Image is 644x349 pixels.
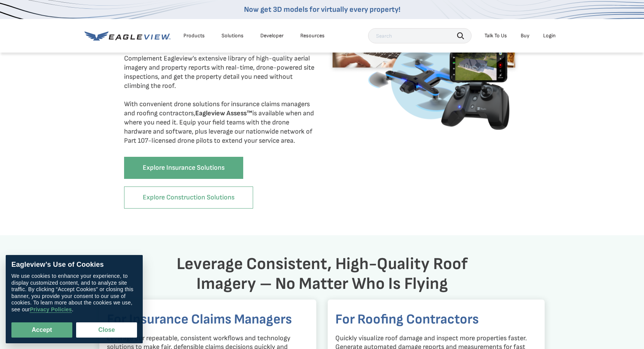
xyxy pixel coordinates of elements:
div: Eagleview’s Use of Cookies [11,261,137,269]
h3: Leverage Consistent, High-Quality Roof Imagery – No Matter Who Is Flying [158,254,487,294]
h4: For Roofing Contractors [335,311,537,329]
strong: Eagleview Assess™ [195,109,252,117]
button: Close [76,322,137,338]
a: Now get 3D models for virtually every property! [244,5,400,14]
div: Resources [300,32,325,39]
div: Solutions [222,32,244,39]
input: Search [368,28,472,43]
div: We use cookies to enhance your experience, to display customized content, and to analyze site tra... [11,273,137,313]
button: Accept [11,322,72,338]
h4: For Insurance Claims Managers [107,311,309,329]
a: Privacy Policies [30,306,72,313]
div: Login [543,32,556,39]
div: Products [183,32,205,39]
a: Explore Construction Solutions [124,186,253,209]
div: Talk To Us [485,32,507,39]
a: Developer [260,32,284,39]
a: Explore Insurance Solutions [124,157,243,179]
p: uses simple-to-fly, fully autonomous drones to deliver clear and consistent property imagery, pre... [124,18,316,145]
a: Buy [521,32,529,39]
